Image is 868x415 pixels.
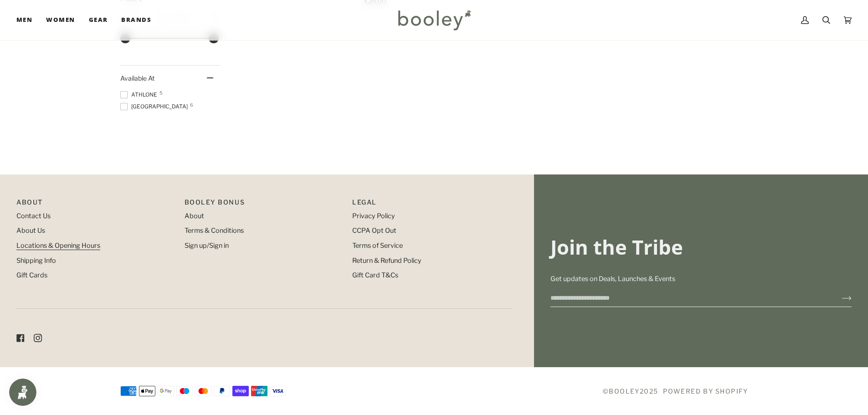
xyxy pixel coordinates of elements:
h3: Join the Tribe [550,235,852,260]
a: Terms of Service [352,241,403,250]
span: Athlone [120,91,160,99]
span: Men [16,15,32,25]
a: Powered by Shopify [663,387,748,395]
p: Booley Bonus [185,197,344,211]
a: Sign up/Sign in [185,241,229,250]
a: Gift Cards [16,271,47,279]
a: CCPA Opt Out [352,226,396,235]
a: Shipping Info [16,256,56,265]
span: Available At [120,74,154,82]
p: Pipeline_Footer Sub [352,197,511,211]
a: Privacy Policy [352,212,395,220]
a: About [185,212,204,220]
a: Terms & Conditions [185,226,244,235]
span: [GEOGRAPHIC_DATA] [120,102,190,111]
span: Gear [89,15,108,25]
button: Join [827,291,852,305]
p: Get updates on Deals, Launches & Events [550,274,852,284]
span: Women [46,15,75,25]
span: 6 [190,102,193,107]
a: Gift Card T&Cs [352,271,398,279]
input: your-email@example.com [550,290,827,307]
span: Brands [121,15,151,25]
a: Locations & Opening Hours [16,241,100,250]
a: Contact Us [16,212,51,220]
span: 5 [159,91,163,95]
a: Booley [609,387,639,395]
a: About Us [16,226,45,235]
a: Return & Refund Policy [352,256,421,265]
iframe: Button to open loyalty program pop-up [9,379,36,406]
p: Pipeline_Footer Main [16,197,175,211]
span: © 2025 [603,386,658,396]
img: Booley [394,7,474,33]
